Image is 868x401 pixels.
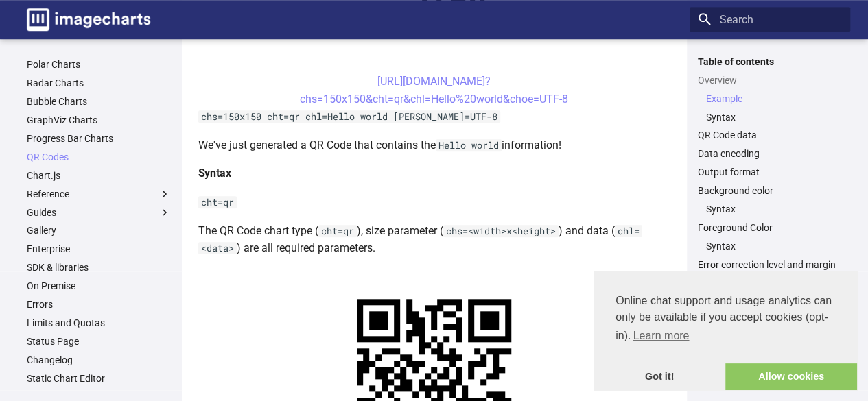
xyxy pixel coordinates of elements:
a: Overview [698,74,842,86]
a: SDK & libraries [27,261,171,274]
a: Syntax [706,240,842,252]
a: Image-Charts documentation [21,3,156,36]
code: cht=qr [318,225,357,237]
a: Enterprise [27,243,171,255]
span: Online chat support and usage analytics can only be available if you accept cookies (opt-in). [615,293,835,346]
a: Changelog [27,354,171,366]
a: Limits and Quotas [27,317,171,329]
nav: Foreground Color [698,240,842,252]
a: On Premise [27,280,171,292]
a: learn more about cookies [631,326,691,346]
nav: Overview [698,93,842,123]
label: Guides [27,206,171,219]
a: dismiss cookie message [594,363,725,391]
a: Polar Charts [27,58,171,71]
a: QR Codes [27,151,171,163]
a: Foreground Color [698,221,842,234]
h4: Syntax [198,165,670,182]
a: Output format [698,166,842,178]
code: Hello world [436,139,502,151]
img: logo [27,8,150,31]
a: Chart.js [27,169,171,182]
nav: Background color [698,203,842,215]
input: Search [690,7,850,32]
p: We've just generated a QR Code that contains the information! [198,136,670,154]
a: Progress Bar Charts [27,132,171,145]
p: The QR Code chart type ( ), size parameter ( ) and data ( ) are all required parameters. [198,222,670,257]
a: Gallery [27,224,171,236]
a: Bubble Charts [27,95,171,108]
label: Reference [27,188,171,200]
a: Static Chart Editor [27,372,171,385]
a: allow cookies [725,363,857,391]
code: chs=<width>x<height> [443,225,559,237]
a: Status Page [27,335,171,348]
div: cookieconsent [594,271,857,390]
a: Syntax [706,203,842,215]
a: QR Code data [698,129,842,141]
a: Radar Charts [27,77,171,89]
nav: Table of contents [690,56,850,271]
a: Syntax [706,111,842,123]
code: chs=150x150 cht=qr chl=Hello world [PERSON_NAME]=UTF-8 [198,110,500,123]
a: GraphViz Charts [27,114,171,126]
a: [URL][DOMAIN_NAME]?chs=150x150&cht=qr&chl=Hello%20world&choe=UTF-8 [300,75,568,106]
a: Errors [27,298,171,311]
code: cht=qr [198,196,237,208]
a: Example [706,93,842,105]
label: Table of contents [690,56,850,68]
a: Background color [698,184,842,197]
a: Error correction level and margin [698,258,842,271]
a: Data encoding [698,147,842,160]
